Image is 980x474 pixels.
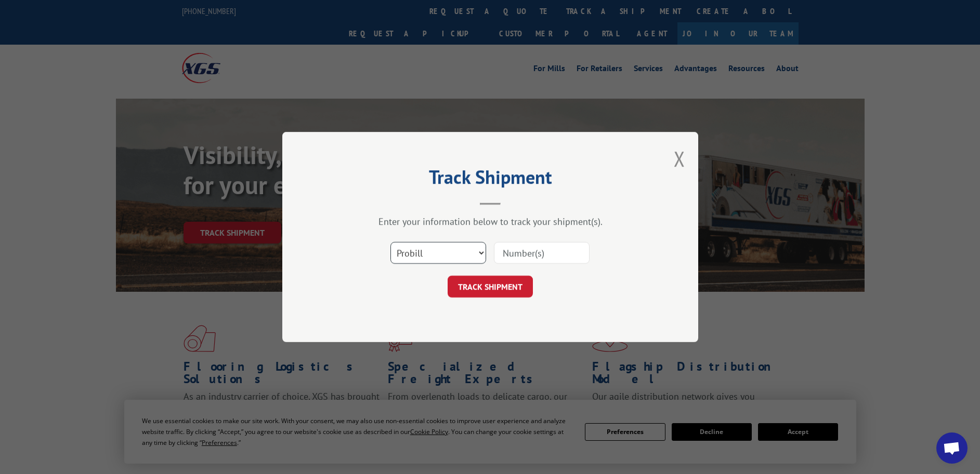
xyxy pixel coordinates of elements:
button: TRACK SHIPMENT [448,276,533,297]
h2: Track Shipment [334,170,646,189]
input: Number(s) [494,242,590,264]
div: Open chat [936,432,968,464]
button: Close modal [674,145,685,172]
div: Enter your information below to track your shipment(s). [334,215,646,227]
